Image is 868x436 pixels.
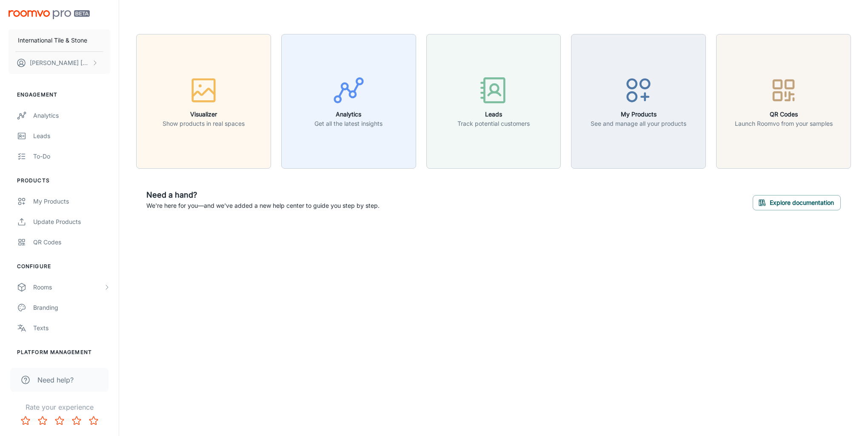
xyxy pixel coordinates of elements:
[314,119,383,128] p: Get all the latest insights
[9,10,90,19] img: Roomvo PRO Beta
[457,110,530,119] h6: Leads
[571,34,706,169] button: My ProductsSee and manage all your products
[281,34,416,169] button: AnalyticsGet all the latest insights
[281,96,416,105] a: AnalyticsGet all the latest insights
[426,96,561,105] a: LeadsTrack potential customers
[735,119,833,128] p: Launch Roomvo from your samples
[735,110,833,119] h6: QR Codes
[716,96,851,105] a: QR CodesLaunch Roomvo from your samples
[18,36,87,45] p: International Tile & Stone
[753,195,841,210] button: Explore documentation
[146,201,380,210] p: We're here for you—and we've added a new help center to guide you step by step.
[591,119,686,128] p: See and manage all your products
[30,58,90,68] p: [PERSON_NAME] [PERSON_NAME]
[33,217,110,226] div: Update Products
[33,238,110,247] div: QR Codes
[33,197,110,206] div: My Products
[457,119,530,128] p: Track potential customers
[9,52,110,74] button: [PERSON_NAME] [PERSON_NAME]
[571,96,706,105] a: My ProductsSee and manage all your products
[33,152,110,161] div: To-do
[426,34,561,169] button: LeadsTrack potential customers
[163,110,245,119] h6: Visualizer
[314,110,383,119] h6: Analytics
[591,110,686,119] h6: My Products
[163,119,245,128] p: Show products in real spaces
[146,189,380,201] h6: Need a hand?
[136,34,271,169] button: VisualizerShow products in real spaces
[9,29,110,51] button: International Tile & Stone
[753,198,841,206] a: Explore documentation
[33,131,110,141] div: Leads
[716,34,851,169] button: QR CodesLaunch Roomvo from your samples
[33,111,110,120] div: Analytics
